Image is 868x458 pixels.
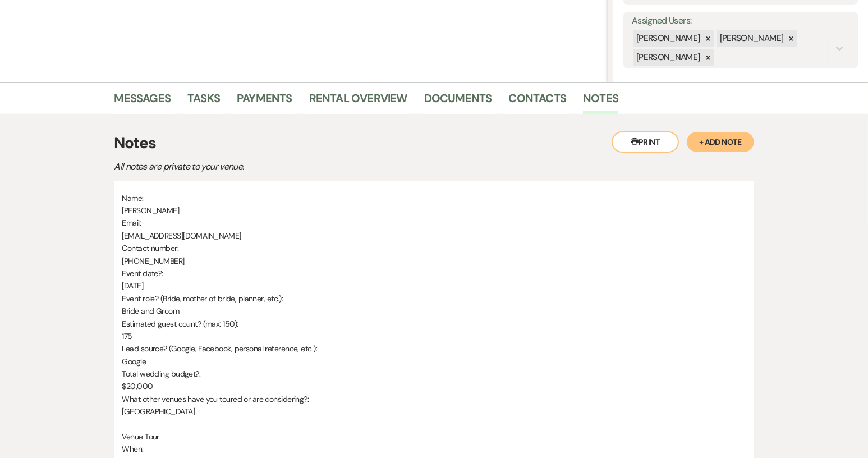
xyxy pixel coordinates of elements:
span: Bride and Groom [122,306,180,316]
button: + Add Note [687,132,754,152]
span: Email: [122,218,141,228]
button: Print [612,131,679,153]
span: Event role? (Bride, mother of bride, planner, etc.): [122,294,283,304]
label: Assigned Users: [632,13,849,29]
span: [PHONE_NUMBER] [122,256,185,266]
span: Lead source? (Google, Facebook, personal reference, etc.): [122,343,318,354]
a: Documents [424,89,492,114]
span: [GEOGRAPHIC_DATA] [122,406,195,416]
span: Estimated guest count? (max: 150): [122,319,238,329]
a: Rental Overview [309,89,407,114]
span: When: [122,444,144,454]
div: [PERSON_NAME] [633,49,702,66]
span: [DATE] [122,281,144,291]
a: Tasks [187,89,220,114]
a: Payments [237,89,292,114]
h3: Notes [114,131,754,155]
span: Total wedding budget?: [122,369,201,379]
span: [PERSON_NAME] [122,205,180,216]
span: $20,000 [122,381,153,391]
span: Contact number: [122,243,179,253]
a: Contacts [509,89,567,114]
span: Venue Tour [122,432,159,442]
span: 175 [122,331,132,341]
span: Name: [122,193,144,203]
a: Notes [583,89,618,114]
span: What other venues have you toured or are considering?: [122,394,309,404]
span: Google [122,356,146,367]
span: Event date?: [122,268,163,278]
p: All notes are private to your venue. [114,159,507,174]
span: [EMAIL_ADDRESS][DOMAIN_NAME] [122,231,241,241]
div: [PERSON_NAME] [633,30,702,47]
a: Messages [114,89,171,114]
div: [PERSON_NAME] [717,30,786,47]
